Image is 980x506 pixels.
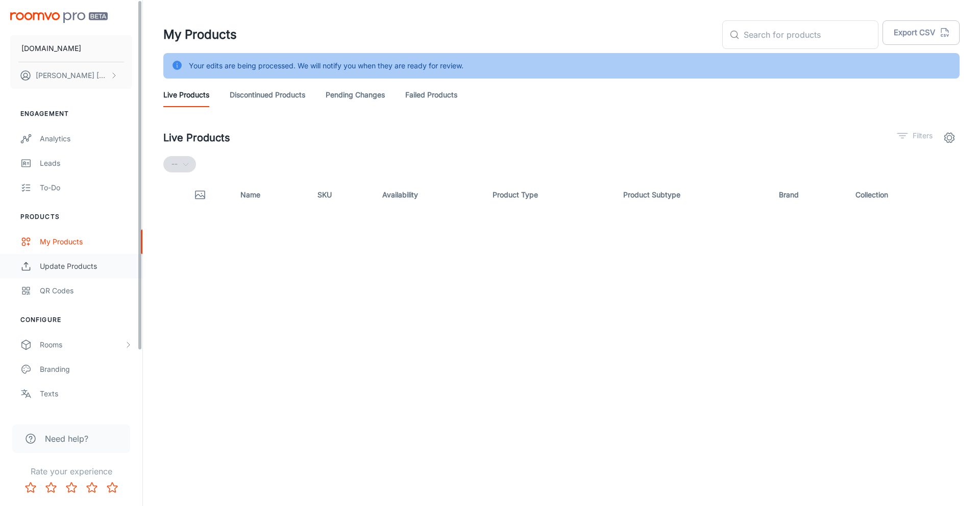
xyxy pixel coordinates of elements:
[40,236,132,247] div: My Products
[36,70,108,81] p: [PERSON_NAME] [PERSON_NAME]
[45,433,88,445] span: Need help?
[939,128,960,148] button: settings
[771,181,847,209] th: Brand
[326,83,385,107] a: Pending Changes
[309,181,374,209] th: SKU
[232,181,309,209] th: Name
[615,181,771,209] th: Product Subtype
[10,62,132,89] button: [PERSON_NAME] [PERSON_NAME]
[10,12,108,23] img: Roomvo PRO Beta
[41,477,61,498] button: Rate 2 star
[40,261,132,272] div: Update Products
[61,477,82,498] button: Rate 3 star
[405,83,457,107] a: Failed Products
[20,477,41,498] button: Rate 1 star
[847,181,960,209] th: Collection
[163,130,230,145] h2: Live Products
[10,35,132,62] button: [DOMAIN_NAME]
[21,43,81,54] p: [DOMAIN_NAME]
[82,477,102,498] button: Rate 4 star
[40,339,124,350] div: Rooms
[194,189,206,201] svg: Thumbnail
[40,285,132,296] div: QR Codes
[40,133,132,144] div: Analytics
[883,20,960,45] button: Export CSV
[102,477,122,498] button: Rate 5 star
[8,465,134,477] p: Rate your experience
[40,182,132,193] div: To-do
[40,364,132,375] div: Branding
[189,56,463,75] div: Your edits are being processed. We will notify you when they are ready for review.
[40,158,132,169] div: Leads
[163,83,209,107] a: Live Products
[484,181,615,209] th: Product Type
[744,20,878,49] input: Search for products
[374,181,484,209] th: Availability
[230,83,305,107] a: Discontinued Products
[40,388,132,399] div: Texts
[163,26,237,44] h1: My Products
